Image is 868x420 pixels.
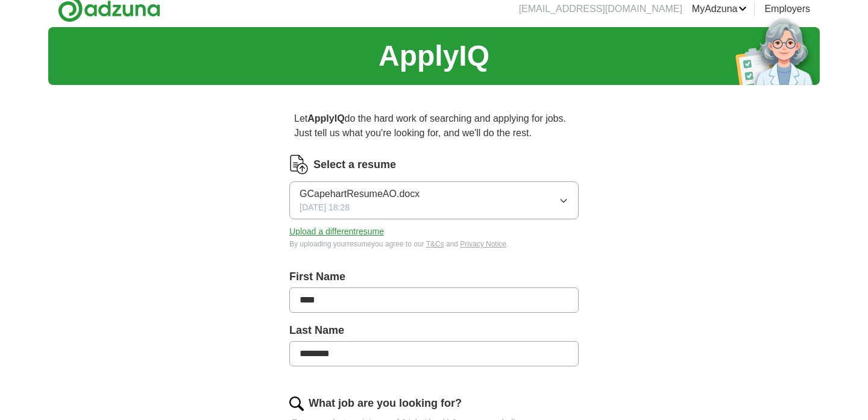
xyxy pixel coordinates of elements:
[289,225,384,238] button: Upload a differentresume
[764,2,810,16] a: Employers
[289,239,579,249] div: By uploading your resume you agree to our and .
[692,2,747,16] a: MyAdzuna
[289,269,579,285] label: First Name
[289,322,579,339] label: Last Name
[289,181,579,219] button: GCapehartResumeAO.docx[DATE] 18:28
[460,240,506,248] a: Privacy Notice
[300,187,420,201] span: GCapehartResumeAO.docx
[519,2,682,16] li: [EMAIL_ADDRESS][DOMAIN_NAME]
[307,113,344,124] strong: ApplyIQ
[289,155,309,174] img: CV Icon
[313,157,396,173] label: Select a resume
[379,34,489,78] h1: ApplyIQ
[300,201,350,214] span: [DATE] 18:28
[426,240,444,248] a: T&Cs
[309,395,462,412] label: What job are you looking for?
[289,396,304,411] img: search.png
[289,107,579,145] p: Let do the hard work of searching and applying for jobs. Just tell us what you're looking for, an...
